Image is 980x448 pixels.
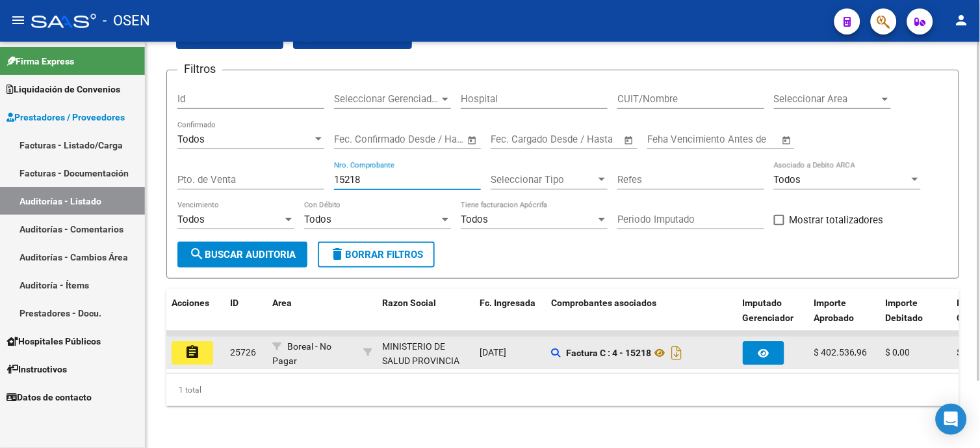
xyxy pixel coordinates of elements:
mat-icon: search [189,246,205,262]
span: Firma Express [6,54,74,68]
span: $ 0,00 [886,347,910,357]
span: Exportar CSV [187,31,273,43]
span: Importe Debitado [886,298,923,323]
mat-icon: delete [329,246,345,262]
span: Todos [177,214,205,225]
span: Importe Aprobado [814,298,855,323]
datatable-header-cell: Acciones [166,289,225,346]
datatable-header-cell: Razon Social [377,289,474,346]
datatable-header-cell: Fc. Ingresada [474,289,546,346]
span: Todos [304,214,331,225]
datatable-header-cell: ID [225,289,267,346]
div: MINISTERIO DE SALUD PROVINCIA DE [GEOGRAPHIC_DATA] [382,339,470,399]
span: Seleccionar Tipo [491,174,596,186]
button: Buscar Auditoria [177,242,307,268]
button: Borrar Filtros [318,242,435,268]
datatable-header-cell: Importe Aprobado [809,289,881,346]
span: 25726 [230,347,256,357]
span: Razon Social [382,298,436,308]
input: Start date [491,133,533,145]
datatable-header-cell: Comprobantes asociados [546,289,738,346]
span: $ 402.536,96 [814,347,868,357]
span: Todos [774,174,801,186]
h3: Filtros [177,60,222,78]
i: Descargar documento [668,343,685,363]
span: [DATE] [480,347,506,357]
span: Area [272,298,292,308]
input: End date [545,133,608,145]
button: Open calendar [465,133,480,148]
span: Seleccionar Gerenciador [334,93,439,105]
span: Instructivos [6,362,67,376]
span: Todos [461,214,488,225]
datatable-header-cell: Area [267,289,358,346]
span: Hospitales Públicos [6,334,101,348]
span: Seleccionar Area [774,93,879,105]
span: Todos [177,133,205,145]
button: Open calendar [780,133,795,148]
span: Acciones [172,298,209,308]
div: - 30711137757 [382,339,469,367]
div: 1 total [166,374,959,406]
input: End date [388,133,451,145]
datatable-header-cell: Importe Debitado [881,289,952,346]
span: - OSEN [103,7,150,35]
strong: Factura C : 4 - 15218 [566,348,651,358]
span: Buscar Auditoria [189,249,296,260]
span: Borrar Filtros [329,249,423,260]
span: Prestadores / Proveedores [6,110,125,124]
span: Boreal - No Pagar [272,341,331,367]
mat-icon: assignment [185,344,200,360]
span: Datos de contacto [6,390,92,404]
span: ID [230,298,239,308]
span: Fc. Ingresada [480,298,535,308]
div: Open Intercom Messenger [936,404,967,435]
datatable-header-cell: Imputado Gerenciador [738,289,809,346]
input: Start date [334,133,376,145]
span: Mostrar totalizadores [790,212,884,228]
span: Imputado Gerenciador [743,298,794,323]
span: Liquidación de Convenios [6,82,120,96]
mat-icon: menu [10,12,26,28]
mat-icon: person [954,12,970,28]
span: Comprobantes asociados [551,298,656,308]
button: Open calendar [622,133,637,148]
